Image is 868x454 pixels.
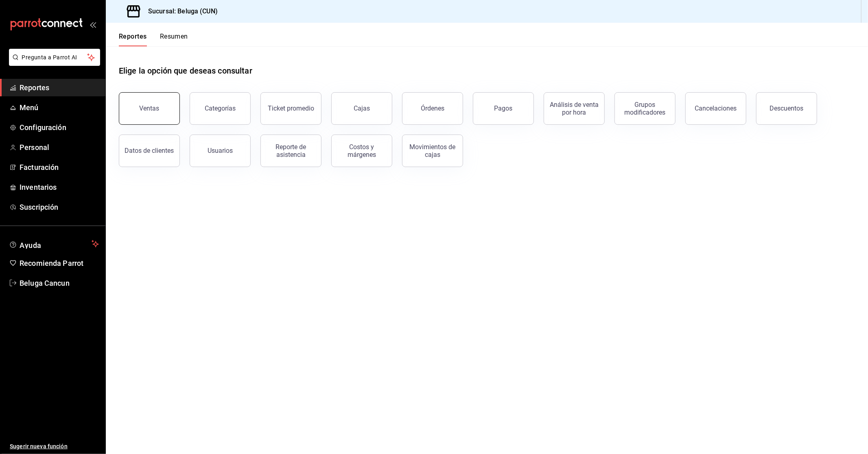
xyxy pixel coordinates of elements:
[140,104,160,112] div: Ventas
[494,104,513,112] div: Pagos
[473,92,534,125] button: Pagos
[260,135,321,167] button: Reporte de asistencia
[9,49,100,66] button: Pregunta a Parrot AI
[421,104,444,112] div: Órdenes
[770,104,804,112] div: Descuentos
[266,143,316,159] div: Reporte de asistencia
[119,135,180,167] button: Datos de clientes
[20,162,99,173] span: Facturación
[10,442,99,451] span: Sugerir nueva función
[331,92,392,125] button: Cajas
[402,135,463,167] button: Movimientos de cajas
[119,92,180,125] button: Ventas
[208,147,233,154] div: Usuarios
[20,182,99,193] span: Inventarios
[544,92,605,125] button: Análisis de venta por hora
[402,92,463,125] button: Órdenes
[20,122,99,133] span: Configuración
[125,147,174,154] div: Datos de clientes
[119,33,147,46] button: Reportes
[331,135,392,167] button: Costos y márgenes
[620,101,670,116] div: Grupos modificadores
[205,104,236,112] div: Categorías
[119,65,252,77] h1: Elige la opción que deseas consultar
[190,135,251,167] button: Usuarios
[685,92,746,125] button: Cancelaciones
[142,7,218,16] h3: Sucursal: Beluga (CUN)
[20,202,99,213] span: Suscripción
[22,53,87,62] span: Pregunta a Parrot AI
[354,104,370,112] div: Cajas
[90,21,96,28] button: open_drawer_menu
[119,33,188,46] div: navigation tabs
[20,142,99,153] span: Personal
[260,92,321,125] button: Ticket promedio
[20,278,99,289] span: Beluga Cancun
[549,101,599,116] div: Análisis de venta por hora
[160,33,188,46] button: Resumen
[268,104,314,112] div: Ticket promedio
[756,92,817,125] button: Descuentos
[20,102,99,113] span: Menú
[190,92,251,125] button: Categorías
[695,104,737,112] div: Cancelaciones
[6,59,100,67] a: Pregunta a Parrot AI
[20,258,99,269] span: Recomienda Parrot
[614,92,676,125] button: Grupos modificadores
[20,239,88,249] span: Ayuda
[20,82,99,93] span: Reportes
[407,143,458,159] div: Movimientos de cajas
[337,143,387,159] div: Costos y márgenes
